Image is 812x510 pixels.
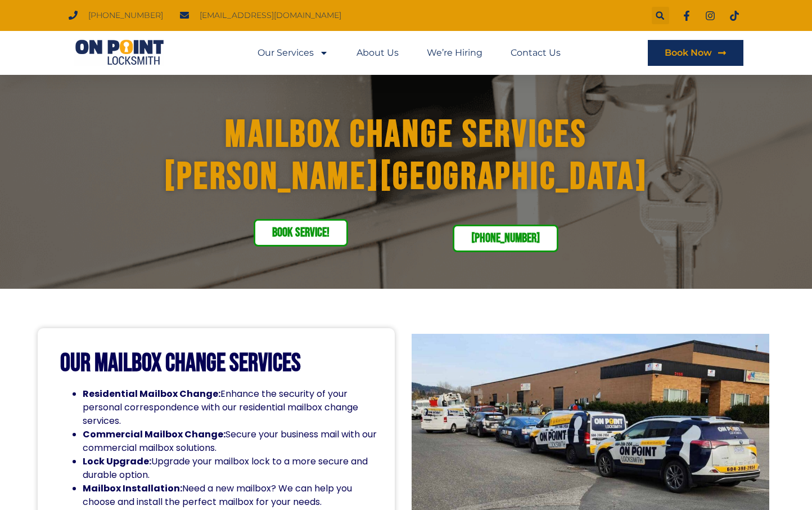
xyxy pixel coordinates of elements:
div: Search [652,7,669,24]
li: Secure your business mail with our commercial mailbox solutions. [83,428,386,455]
span: Book Now [665,48,712,57]
li: Need a new mailbox? We can help you choose and install the perfect mailbox for your needs. [83,482,386,509]
a: [PHONE_NUMBER] [453,225,558,252]
a: Contact Us [511,40,561,66]
h2: Our Mailbox Change Services [60,351,373,376]
span: [PHONE_NUMBER] [85,8,163,23]
strong: Residential Mailbox Change: [83,387,220,400]
strong: Mailbox Installation: [83,482,182,495]
a: Book service! [254,219,348,247]
a: About Us [357,40,399,66]
nav: Menu [258,40,561,66]
h1: Mailbox Change Services [PERSON_NAME][GEOGRAPHIC_DATA] [103,114,709,198]
span: [EMAIL_ADDRESS][DOMAIN_NAME] [197,8,341,23]
strong: Lock Upgrade: [83,455,151,468]
strong: Commercial Mailbox Change: [83,428,225,441]
a: Book Now [648,40,743,66]
a: Our Services [258,40,328,66]
li: Enhance the security of your personal correspondence with our residential mailbox change services. [83,387,386,428]
span: [PHONE_NUMBER] [471,232,540,245]
span: Book service! [272,226,330,239]
li: Upgrade your mailbox lock to a more secure and durable option. [83,455,386,482]
a: We’re Hiring [427,40,482,66]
